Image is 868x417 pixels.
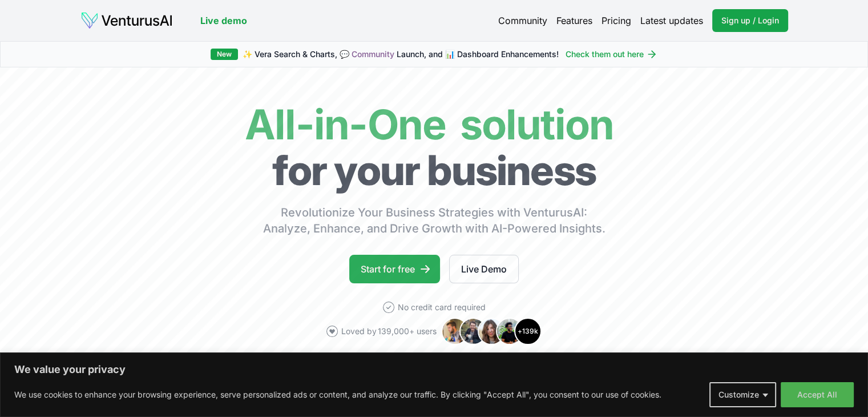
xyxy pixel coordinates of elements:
[781,382,854,407] button: Accept All
[478,318,505,345] img: Avatar 3
[498,14,547,27] a: Community
[496,318,523,345] img: Avatar 4
[721,15,779,26] span: Sign up / Login
[601,14,631,27] a: Pricing
[441,318,469,345] img: Avatar 1
[14,363,854,376] p: We value your privacy
[211,49,238,60] div: New
[566,49,657,60] a: Check them out here
[352,49,394,59] a: Community
[556,14,592,27] a: Features
[459,318,487,345] img: Avatar 2
[14,388,661,402] p: We use cookies to enhance your browsing experience, serve personalized ads or content, and analyz...
[709,382,776,407] button: Customize
[200,14,247,27] a: Live demo
[640,14,703,27] a: Latest updates
[349,255,440,283] a: Start for free
[712,9,788,32] a: Sign up / Login
[243,49,559,60] span: ✨ Vera Search & Charts, 💬 Launch, and 📊 Dashboard Enhancements!
[449,255,519,283] a: Live Demo
[80,11,173,30] img: logo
